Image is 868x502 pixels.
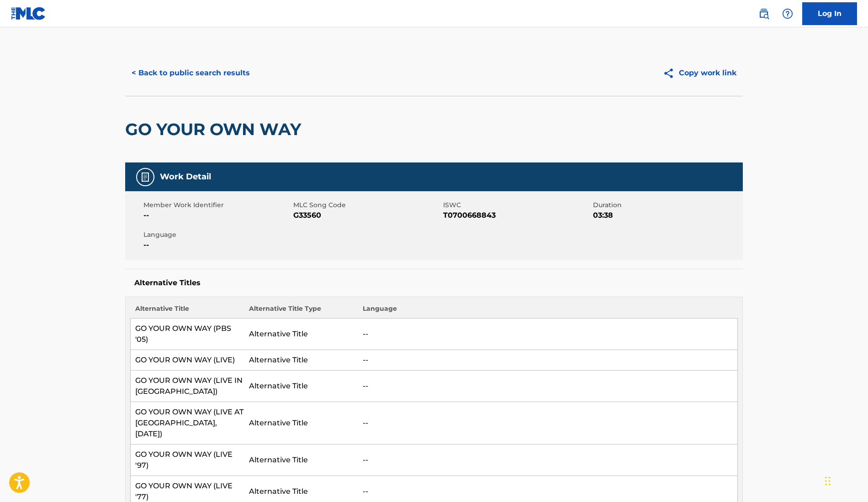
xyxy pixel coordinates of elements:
[802,2,857,25] a: Log In
[244,319,358,350] td: Alternative Title
[663,68,679,79] img: Copy work link
[131,402,244,444] td: GO YOUR OWN WAY (LIVE AT [GEOGRAPHIC_DATA], [DATE])
[160,172,211,182] h5: Work Detail
[593,210,741,221] span: 03:38
[143,240,291,251] span: --
[244,304,358,319] th: Alternative Title Type
[822,458,868,502] iframe: Chat Widget
[758,8,769,19] img: search
[125,62,256,84] button: < Back to public search results
[778,5,797,23] div: Help
[293,200,441,210] span: MLC Song Code
[244,350,358,371] td: Alternative Title
[358,371,738,402] td: --
[125,119,306,140] h2: GO YOUR OWN WAY
[11,7,46,20] img: MLC Logo
[143,210,291,221] span: --
[825,467,831,495] div: Drag
[443,210,591,221] span: T0700668843
[293,210,441,221] span: G33560
[131,304,244,319] th: Alternative Title
[140,172,151,183] img: Work Detail
[782,8,793,19] img: help
[358,402,738,444] td: --
[131,444,244,476] td: GO YOUR OWN WAY (LIVE '97)
[131,371,244,402] td: GO YOUR OWN WAY (LIVE IN [GEOGRAPHIC_DATA])
[358,304,738,319] th: Language
[755,5,773,23] a: Public Search
[244,402,358,444] td: Alternative Title
[593,200,741,210] span: Duration
[143,230,291,240] span: Language
[358,444,738,476] td: --
[244,371,358,402] td: Alternative Title
[656,62,743,84] button: Copy work link
[131,350,244,371] td: GO YOUR OWN WAY (LIVE)
[134,278,734,288] h5: Alternative Titles
[358,350,738,371] td: --
[443,200,591,210] span: ISWC
[131,319,244,350] td: GO YOUR OWN WAY (PBS '05)
[143,200,291,210] span: Member Work Identifier
[358,319,738,350] td: --
[244,444,358,476] td: Alternative Title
